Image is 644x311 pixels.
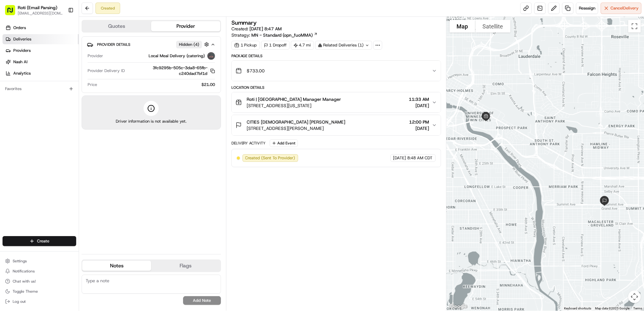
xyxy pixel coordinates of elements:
div: Strategy: [231,32,318,38]
button: Roti (Email Parsing) [18,4,57,11]
span: Map data ©2025 Google [595,307,629,310]
a: Nash AI [3,57,79,67]
span: CITIES [DEMOGRAPHIC_DATA] [PERSON_NAME] [247,119,346,125]
span: 11:33 AM [409,96,429,102]
button: Keyboard shortcuts [564,306,591,311]
span: [DATE] [393,155,406,161]
button: $733.00 [232,61,441,81]
button: Toggle Theme [3,287,76,296]
div: Location Details [231,85,441,90]
span: Roti | [GEOGRAPHIC_DATA] Manager Manager [247,96,341,102]
img: lmd_logo.png [207,52,215,60]
a: Providers [3,46,79,56]
button: See all [98,81,115,88]
img: Google [448,302,469,311]
span: API Documentation [60,124,101,131]
button: Map camera controls [628,290,641,303]
span: Hidden ( 4 ) [179,42,199,47]
span: Provider Details [97,42,130,47]
a: Deliveries [3,34,79,44]
p: Welcome 👋 [6,25,115,35]
button: [EMAIL_ADDRESS][DOMAIN_NAME] [18,11,63,16]
span: 8:48 AM CDT [408,155,433,161]
span: [STREET_ADDRESS][US_STATE] [247,102,341,109]
input: Clear [16,41,104,47]
span: [DATE] [409,102,429,109]
span: Local Meal Delivery (catering) [149,53,205,59]
span: $733.00 [247,68,265,74]
div: 1 Dropoff [261,41,290,50]
span: Toggle Theme [13,289,38,294]
span: MN - Standard (opn_fuoMMA) [252,32,313,38]
div: Favorites [3,84,76,94]
a: 📗Knowledge Base [4,122,51,133]
span: $21.00 [201,82,215,88]
div: 4.7 mi [291,41,314,50]
button: Chat with us! [3,277,76,286]
span: Settings [13,259,27,264]
a: MN - Standard (opn_fuoMMA) [252,32,318,38]
button: Quotes [82,21,151,31]
a: Powered byPylon [45,139,77,144]
a: Open this area in Google Maps (opens a new window) [448,302,469,311]
div: 💻 [53,125,58,130]
span: [DATE] [409,125,429,131]
button: Show street map [450,20,475,33]
span: Provider Delivery ID [88,68,125,74]
a: Terms (opens in new tab) [633,307,642,310]
span: Notifications [13,269,35,274]
span: • [52,98,55,103]
span: Deliveries [13,36,31,42]
button: Start new chat [107,62,115,70]
span: Analytics [13,70,31,76]
div: 1 Pickup [231,41,260,50]
button: Hidden (4) [176,40,211,48]
img: Masood Aslam [6,92,16,102]
button: Create [3,236,76,246]
button: Settings [3,257,76,265]
a: 💻API Documentation [51,122,104,133]
button: Toggle fullscreen view [628,20,641,33]
button: Notifications [3,267,76,276]
img: 9188753566659_6852d8bf1fb38e338040_72.png [13,60,25,72]
a: Orders [3,23,79,33]
div: We're available if you need us! [28,67,87,72]
button: CITIES [DEMOGRAPHIC_DATA] [PERSON_NAME][STREET_ADDRESS][PERSON_NAME]12:00 PM[DATE] [232,115,441,135]
img: Nash [6,6,19,19]
span: Cancel Delivery [610,5,639,11]
button: Add Event [270,139,298,147]
a: Analytics [3,68,79,78]
span: Orders [13,25,26,31]
span: Reassign [579,5,595,11]
span: Created: [231,26,282,32]
div: Start new chat [28,60,104,67]
h3: Summary [231,20,257,26]
img: 1736555255976-a54dd68f-1ca7-489b-9aae-adbdc363a1c4 [13,98,18,103]
span: Driver information is not available yet. [116,119,187,124]
button: Notes [82,261,151,271]
button: Roti (Email Parsing)[EMAIL_ADDRESS][DOMAIN_NAME] [3,3,65,18]
span: [STREET_ADDRESS][PERSON_NAME] [247,125,346,131]
span: Log out [13,299,26,304]
span: Create [37,238,49,244]
span: Created (Sent To Provider) [245,155,295,161]
button: Roti | [GEOGRAPHIC_DATA] Manager Manager[STREET_ADDRESS][US_STATE]11:33 AM[DATE] [232,92,441,113]
button: Log out [3,297,76,306]
div: 📗 [6,125,11,130]
button: 3fc9295b-505c-3da8-65fb-c240dad7bf1d [127,65,215,76]
span: Pylon [63,140,77,144]
span: 12:00 PM [409,119,429,125]
div: Related Deliveries (1) [315,41,372,50]
span: Provider [88,53,103,59]
span: Providers [13,48,31,53]
button: Reassign [576,3,598,14]
button: Flags [151,261,220,271]
span: Nash AI [13,59,28,65]
span: [PERSON_NAME] [20,98,51,103]
span: Knowledge Base [13,124,48,131]
button: CancelDelivery [601,3,641,14]
span: [DATE] 8:47 AM [250,26,282,32]
div: Package Details [231,53,441,58]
